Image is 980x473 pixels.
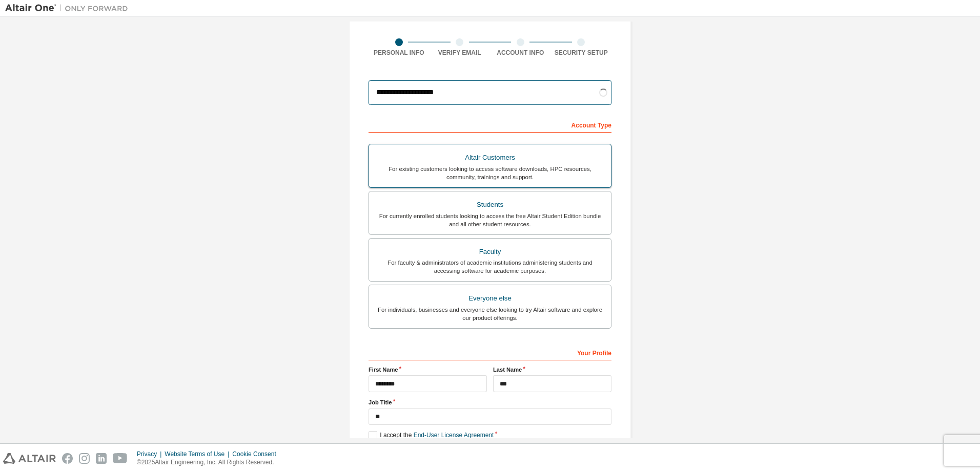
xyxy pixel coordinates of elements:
[375,198,605,212] div: Students
[137,450,165,458] div: Privacy
[490,49,551,57] div: Account Info
[375,259,605,275] div: For faculty & administrators of academic institutions administering students and accessing softwa...
[369,431,494,440] label: I accept the
[375,306,605,322] div: For individuals, businesses and everyone else looking to try Altair software and explore our prod...
[79,453,90,464] img: instagram.svg
[375,245,605,259] div: Faculty
[3,453,56,464] img: altair_logo.svg
[165,450,232,458] div: Website Terms of Use
[430,49,491,57] div: Verify Email
[113,453,128,464] img: youtube.svg
[369,398,611,406] label: Job Title
[375,150,605,165] div: Altair Customers
[5,3,133,13] img: Altair One
[493,365,611,374] label: Last Name
[375,212,605,228] div: For currently enrolled students looking to access the free Altair Student Edition bundle and all ...
[62,453,73,464] img: facebook.svg
[551,49,612,57] div: Security Setup
[137,458,282,467] p: © 2025 Altair Engineering, Inc. All Rights Reserved.
[375,291,605,306] div: Everyone else
[369,116,611,133] div: Account Type
[369,365,487,374] label: First Name
[232,450,282,458] div: Cookie Consent
[96,453,107,464] img: linkedin.svg
[369,49,430,57] div: Personal Info
[375,165,605,181] div: For existing customers looking to access software downloads, HPC resources, community, trainings ...
[414,432,494,439] a: End-User License Agreement
[369,344,611,360] div: Your Profile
